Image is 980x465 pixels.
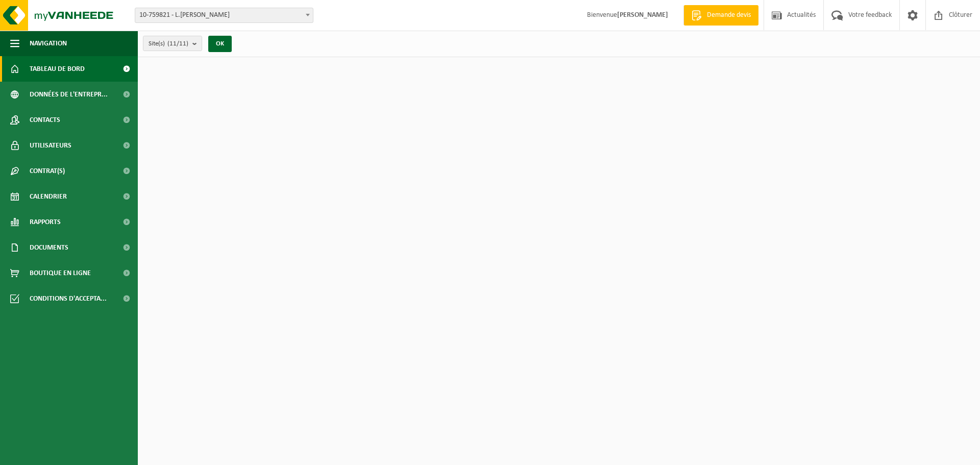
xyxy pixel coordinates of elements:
[135,8,313,23] span: 10-759821 - L.LOUYET - MARCINELLE
[30,133,71,158] span: Utilisateurs
[30,56,85,82] span: Tableau de bord
[30,82,108,107] span: Données de l'entrepr...
[149,36,188,52] span: Site(s)
[135,8,313,22] span: 10-759821 - L.LOUYET - MARCINELLE
[30,107,60,133] span: Contacts
[30,31,67,56] span: Navigation
[30,286,107,311] span: Conditions d'accepta...
[704,10,753,20] span: Demande devis
[30,209,61,235] span: Rapports
[30,260,91,286] span: Boutique en ligne
[30,184,67,209] span: Calendrier
[167,40,188,47] count: (11/11)
[617,11,668,19] strong: [PERSON_NAME]
[143,36,202,51] button: Site(s)(11/11)
[30,158,65,184] span: Contrat(s)
[683,5,758,26] a: Demande devis
[208,36,232,52] button: OK
[30,235,68,260] span: Documents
